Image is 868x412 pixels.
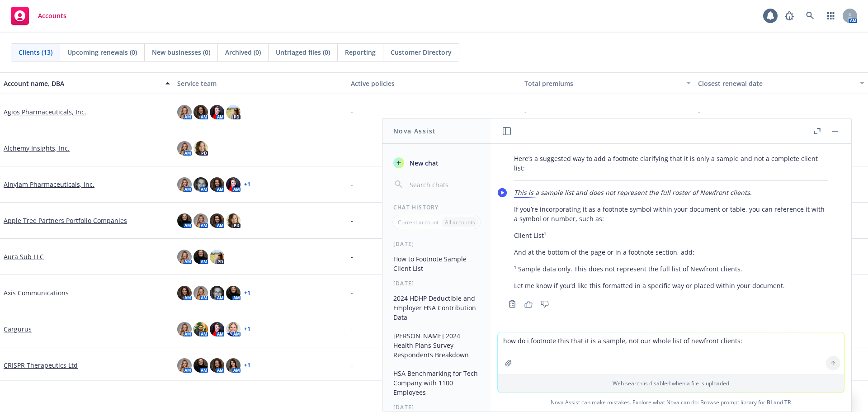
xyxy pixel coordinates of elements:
[351,216,353,225] span: -
[694,72,868,94] button: Closest renewal date
[784,398,791,406] a: TR
[193,250,208,264] img: photo
[38,12,66,19] span: Accounts
[210,213,224,228] img: photo
[521,72,694,94] button: Total premiums
[822,7,840,25] a: Switch app
[698,79,854,88] div: Closest renewal date
[226,105,241,119] img: photo
[538,298,552,310] button: Thumbs down
[524,79,681,88] div: Total premiums
[244,363,250,368] a: + 1
[177,322,192,336] img: photo
[19,47,52,57] span: Clients (13)
[351,180,353,189] span: -
[351,79,517,88] div: Active policies
[508,300,516,308] svg: Copy to clipboard
[210,322,224,336] img: photo
[226,213,241,228] img: photo
[210,105,224,119] img: photo
[177,358,192,373] img: photo
[174,72,347,94] button: Service team
[801,7,819,25] a: Search
[276,47,330,57] span: Untriaged files (0)
[152,47,210,57] span: New businesses (0)
[210,358,224,373] img: photo
[177,177,192,192] img: photo
[177,250,192,264] img: photo
[382,279,491,287] div: [DATE]
[226,322,241,336] img: photo
[351,252,353,261] span: -
[226,358,241,373] img: photo
[4,324,32,334] a: Cargurus
[226,177,241,192] img: photo
[494,393,848,412] span: Nova Assist can make mistakes. Explore what Nova can do: Browse prompt library for and
[7,3,70,28] a: Accounts
[244,327,250,332] a: + 1
[225,47,261,57] span: Archived (0)
[345,47,376,57] span: Reporting
[4,360,78,370] a: CRISPR Therapeutics Ltd
[193,105,208,119] img: photo
[67,47,137,57] span: Upcoming renewals (0)
[408,178,480,191] input: Search chats
[408,158,439,168] span: New chat
[193,213,208,228] img: photo
[514,188,752,197] em: This is a sample list and does not represent the full roster of Newfront clients.
[177,213,192,228] img: photo
[351,360,353,370] span: -
[390,251,483,276] button: How to Footnote Sample Client List
[4,79,160,88] div: Account name, DBA
[193,322,208,336] img: photo
[351,324,353,334] span: -
[390,328,483,362] button: [PERSON_NAME] 2024 Health Plans Survey Respondents Breakdown
[382,240,491,248] div: [DATE]
[390,366,483,400] button: HSA Benchmarking for Tech Company with 1100 Employees
[398,218,439,226] p: Current account
[244,182,250,187] a: + 1
[698,107,700,117] span: -
[4,252,44,261] a: Aura Sub LLC
[382,204,491,211] div: Chat History
[4,143,70,153] a: Alchemy Insights, Inc.
[514,247,828,257] p: And at the bottom of the page or in a footnote section, add:
[514,154,828,173] p: Here’s a suggested way to add a footnote clarifying that it is only a sample and not a complete c...
[347,72,521,94] button: Active policies
[4,180,94,189] a: Alnylam Pharmaceuticals, Inc.
[780,7,798,25] a: Report a Bug
[177,105,192,119] img: photo
[514,264,828,274] p: ¹ Sample data only. This does not represent the full list of Newfront clients.
[4,107,86,117] a: Agios Pharmaceuticals, Inc.
[514,231,828,240] p: Client List¹
[524,107,527,117] span: -
[390,291,483,325] button: 2024 HDHP Deductible and Employer HSA Contribution Data
[514,204,828,223] p: If you’re incorporating it as a footnote symbol within your document or table, you can reference ...
[210,177,224,192] img: photo
[177,79,344,88] div: Service team
[391,47,452,57] span: Customer Directory
[4,216,127,225] a: Apple Tree Partners Portfolio Companies
[193,286,208,300] img: photo
[177,141,192,156] img: photo
[382,403,491,411] div: [DATE]
[351,288,353,298] span: -
[193,358,208,373] img: photo
[393,126,436,136] h1: Nova Assist
[503,379,839,387] p: Web search is disabled when a file is uploaded
[244,290,250,296] a: + 1
[351,143,353,153] span: -
[177,286,192,300] img: photo
[193,141,208,156] img: photo
[210,286,224,300] img: photo
[4,288,69,298] a: Axis Communications
[445,218,475,226] p: All accounts
[390,155,483,171] button: New chat
[226,286,241,300] img: photo
[767,398,772,406] a: BI
[210,250,224,264] img: photo
[514,281,828,290] p: Let me know if you’d like this formatted in a specific way or placed within your document.
[193,177,208,192] img: photo
[351,107,353,117] span: -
